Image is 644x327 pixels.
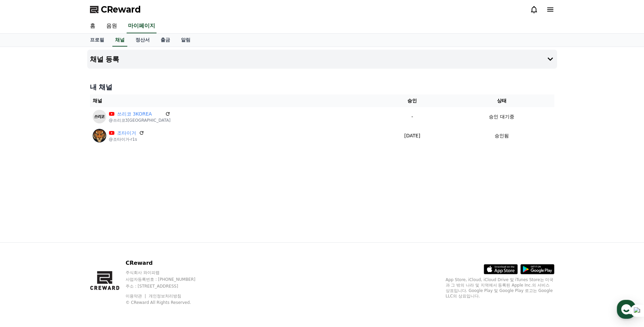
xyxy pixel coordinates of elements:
a: CReward [90,4,141,15]
a: 쓰리코 3KOREA [117,110,163,118]
p: 사업자등록번호 : [PHONE_NUMBER] [126,277,208,282]
button: 채널 등록 [87,50,557,69]
img: 조타이거 [93,129,106,142]
p: [DATE] [378,132,446,139]
p: 승인 대기중 [489,113,514,120]
p: @쓰리코3[GEOGRAPHIC_DATA] [109,118,171,123]
a: 음원 [101,19,123,33]
th: 승인 [375,94,449,107]
p: © CReward All Rights Reserved. [126,300,208,305]
span: CReward [101,4,141,15]
p: 주소 : [STREET_ADDRESS] [126,283,208,289]
p: CReward [126,259,208,267]
a: 정산서 [130,34,155,47]
img: 쓰리코 3KOREA [93,110,106,123]
a: 출금 [155,34,176,47]
a: 홈 [85,19,101,33]
a: 프로필 [85,34,110,47]
p: 승인됨 [495,132,509,139]
p: 주식회사 와이피랩 [126,270,208,275]
p: - [378,113,446,120]
a: 채널 [112,34,127,47]
h4: 내 채널 [90,82,554,92]
a: 알림 [176,34,196,47]
a: 개인정보처리방침 [149,294,181,298]
h4: 채널 등록 [90,55,119,63]
th: 채널 [90,94,375,107]
p: App Store, iCloud, iCloud Drive 및 iTunes Store는 미국과 그 밖의 나라 및 지역에서 등록된 Apple Inc.의 서비스 상표입니다. Goo... [446,277,554,299]
th: 상태 [449,94,554,107]
a: 마이페이지 [127,19,157,33]
a: 조타이거 [117,130,136,137]
a: 이용약관 [126,294,147,298]
p: @조타이거-r1s [109,137,144,142]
